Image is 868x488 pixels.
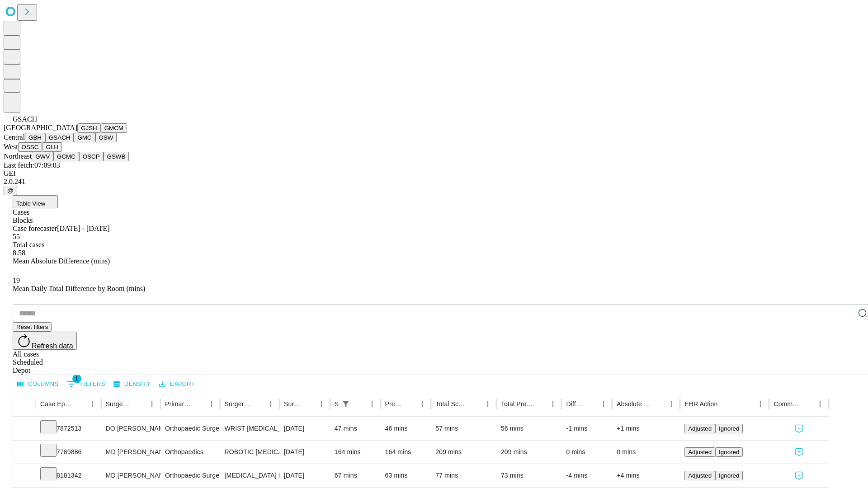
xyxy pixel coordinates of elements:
button: GCMC [53,152,79,161]
button: Menu [814,398,826,410]
button: GLH [42,142,61,152]
button: Sort [353,398,366,410]
div: Surgery Date [284,400,302,408]
button: Sort [193,398,205,410]
span: Total cases [13,241,44,249]
span: [GEOGRAPHIC_DATA] [4,124,77,131]
span: Adjusted [688,472,712,479]
button: Select columns [15,377,61,391]
button: GMC [74,133,95,142]
button: Ignored [715,447,743,457]
div: 0 mins [617,441,675,464]
button: Sort [801,398,814,410]
button: Ignored [715,471,743,480]
div: [MEDICAL_DATA] LEG,KNEE, ANKLE DEEP [225,464,275,487]
span: Case forecaster [13,225,57,232]
span: Reset filters [16,324,48,330]
button: GMCM [101,123,127,133]
button: OSSC [18,142,42,152]
button: Density [111,377,153,391]
div: 67 mins [335,464,376,487]
div: Orthopaedic Surgery [165,464,215,487]
button: Menu [481,398,494,410]
div: Orthopaedics [165,441,215,464]
button: Reset filters [13,322,52,332]
div: MD [PERSON_NAME] [106,464,156,487]
button: Sort [252,398,264,410]
button: Menu [416,398,429,410]
button: @ [4,186,17,195]
button: Menu [146,398,158,410]
div: Surgery Name [225,400,251,408]
button: Sort [74,398,86,410]
div: 7872513 [40,417,97,440]
button: Adjusted [684,471,715,480]
button: GBH [25,133,45,142]
div: Surgeon Name [106,400,132,408]
button: Menu [264,398,277,410]
button: GWV [32,152,53,161]
div: 56 mins [501,417,557,440]
div: -1 mins [566,417,608,440]
button: Sort [302,398,315,410]
button: GJSH [77,123,101,133]
button: Menu [665,398,678,410]
span: 8.58 [13,249,25,257]
div: Predicted In Room Duration [385,400,403,408]
div: 209 mins [501,441,557,464]
div: Orthopaedic Surgery [165,417,215,440]
button: Table View [13,195,58,208]
span: Adjusted [688,449,712,455]
button: OSCP [79,152,104,161]
button: Sort [652,398,665,410]
div: 0 mins [566,441,608,464]
div: 164 mins [335,441,376,464]
button: Menu [86,398,99,410]
button: Sort [403,398,416,410]
span: Mean Absolute Difference (mins) [13,257,110,265]
button: Sort [718,398,731,410]
span: 19 [13,277,20,284]
button: GSACH [45,133,74,142]
div: Absolute Difference [617,400,651,408]
button: Menu [315,398,328,410]
span: Table View [16,200,45,207]
span: Northeast [4,152,32,160]
div: +4 mins [617,464,675,487]
div: [DATE] [284,417,325,440]
div: 2.0.241 [4,178,864,186]
button: Sort [133,398,146,410]
div: 8181342 [40,464,97,487]
span: 55 [13,233,20,240]
div: 7789886 [40,441,97,464]
button: Menu [754,398,767,410]
div: WRIST [MEDICAL_DATA] SURGERY RELEASE TRANSVERSE [MEDICAL_DATA] LIGAMENT [225,417,275,440]
span: Last fetch: 07:09:03 [4,161,60,169]
button: Show filters [340,398,352,410]
div: +1 mins [617,417,675,440]
div: GEI [4,169,864,178]
span: @ [7,187,14,194]
span: Central [4,133,25,141]
div: EHR Action [684,400,717,408]
span: [DATE] - [DATE] [57,225,109,232]
span: 1 [72,374,81,383]
button: Ignored [715,424,743,433]
div: 47 mins [335,417,376,440]
button: Export [157,377,197,391]
span: Ignored [719,449,739,455]
div: 77 mins [435,464,492,487]
div: 209 mins [435,441,492,464]
div: ROBOTIC [MEDICAL_DATA] KNEE TOTAL [225,441,275,464]
div: Case Epic Id [40,400,73,408]
div: Total Predicted Duration [501,400,533,408]
button: Expand [18,445,31,460]
button: Menu [366,398,378,410]
div: Difference [566,400,584,408]
button: Expand [18,421,31,437]
button: OSW [95,133,117,142]
span: Ignored [719,472,739,479]
span: Adjusted [688,425,712,432]
span: Refresh data [32,342,73,350]
button: Expand [18,468,31,484]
